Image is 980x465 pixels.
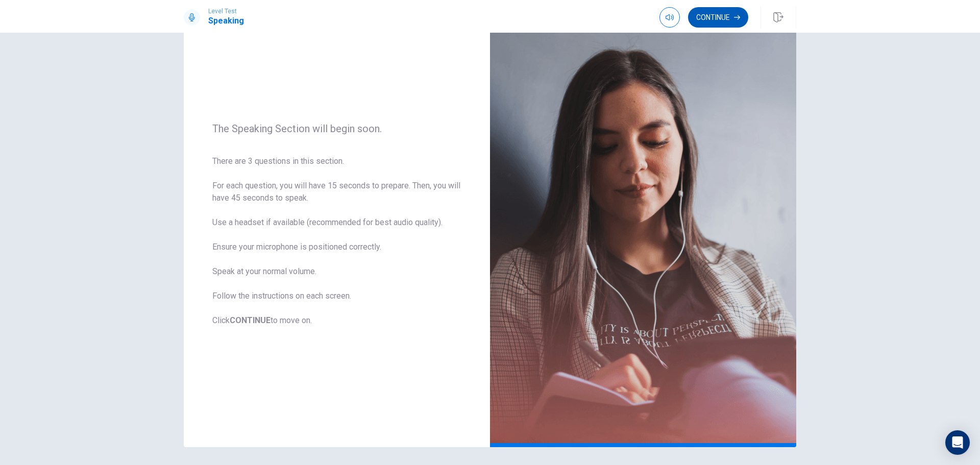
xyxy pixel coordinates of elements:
span: Level Test [208,8,244,15]
h1: Speaking [208,15,244,27]
span: There are 3 questions in this section. For each question, you will have 15 seconds to prepare. Th... [212,155,461,327]
b: CONTINUE [230,315,271,325]
button: Continue [688,7,748,28]
img: speaking intro [490,2,796,447]
div: Open Intercom Messenger [945,430,970,455]
span: The Speaking Section will begin soon. [212,123,461,135]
